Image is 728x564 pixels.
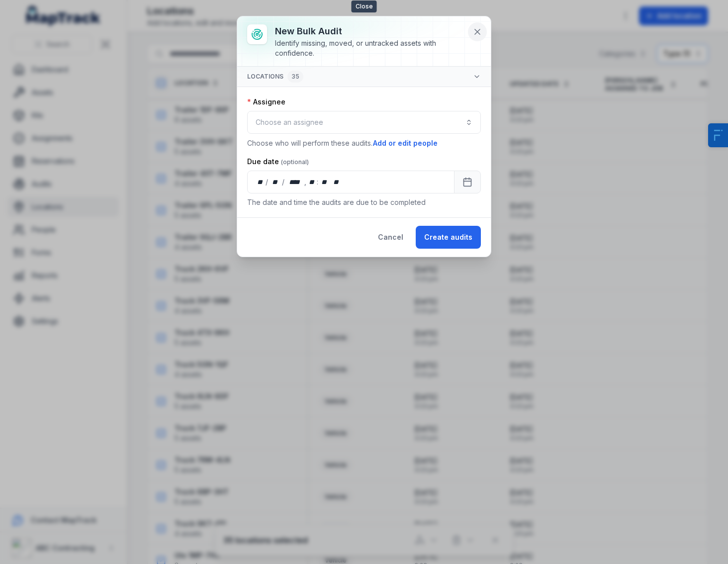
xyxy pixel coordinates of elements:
button: Add or edit people [372,138,438,149]
button: Cancel [369,226,412,249]
div: / [282,177,285,187]
div: , [304,177,307,187]
div: 35 [287,71,303,83]
div: : [317,177,319,187]
button: Create audits [416,226,481,249]
div: day, [256,177,266,187]
button: Calendar [454,171,481,193]
button: Choose an assignee [247,111,481,134]
label: Due date [247,157,309,167]
div: minute, [319,177,329,187]
span: locations [247,71,303,83]
h3: New bulk audit [275,24,465,38]
p: The date and time the audits are due to be completed [247,197,481,207]
div: Identify missing, moved, or untracked assets with confidence. [275,38,465,58]
div: / [266,177,269,187]
div: year, [285,177,304,187]
label: Assignee [247,97,285,107]
div: hour, [307,177,317,187]
span: Close [352,0,377,12]
div: am/pm, [331,177,342,187]
div: month, [269,177,282,187]
p: Choose who will perform these audits. [247,138,481,149]
button: locations35 [237,67,491,87]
